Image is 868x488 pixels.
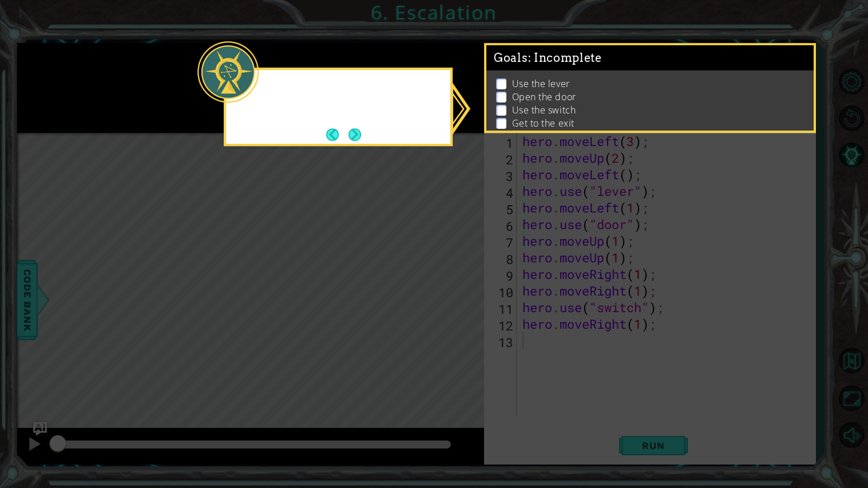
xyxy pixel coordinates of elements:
p: Open the door [512,90,576,103]
span: Goals [494,51,602,65]
p: Use the switch [512,104,576,116]
p: Get to the exit [512,117,574,129]
button: Back [326,128,348,141]
p: Use the lever [512,77,570,90]
span: : Incomplete [528,51,602,65]
button: Next [348,128,361,141]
